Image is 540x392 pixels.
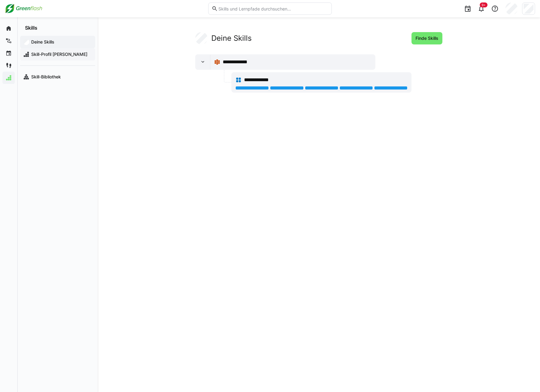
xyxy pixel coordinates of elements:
input: Skills und Lernpfade durchsuchen… [218,6,328,11]
h2: Deine Skills [211,34,252,43]
span: Finde Skills [415,35,439,41]
span: 9+ [482,3,486,7]
button: Finde Skills [411,32,442,44]
span: Skill-Profil [PERSON_NAME] [30,51,92,57]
